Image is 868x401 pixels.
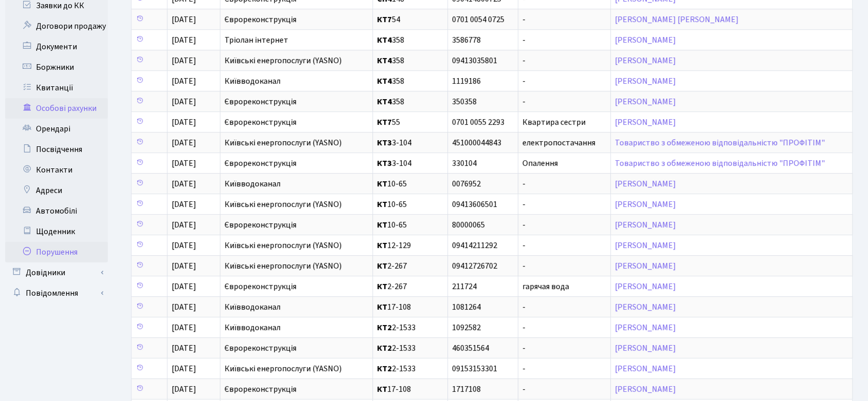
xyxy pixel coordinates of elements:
[522,34,525,46] span: -
[615,199,676,210] a: [PERSON_NAME]
[5,78,108,98] a: Квитанції
[452,55,497,66] span: 09413035801
[172,240,196,251] span: [DATE]
[377,96,392,107] b: КТ4
[5,119,108,139] a: Орендарі
[377,262,443,270] span: 2-267
[224,118,368,126] span: Єврореконструкція
[172,260,196,272] span: [DATE]
[377,199,387,210] b: КТ
[377,241,443,250] span: 12-129
[522,281,569,292] span: гарячая вода
[224,282,368,291] span: Єврореконструкція
[5,283,108,303] a: Повідомлення
[615,384,676,395] a: [PERSON_NAME]
[615,301,676,313] a: [PERSON_NAME]
[224,241,368,250] span: Київські енергопослуги (YASNO)
[172,199,196,210] span: [DATE]
[224,159,368,167] span: Єврореконструкція
[522,117,586,128] span: Квартира сестри
[615,158,825,169] a: Товариство з обмеженою відповідальністю "ПРОФІТІМ"
[522,363,525,374] span: -
[377,139,443,147] span: 3-104
[452,158,477,169] span: 330104
[5,180,108,201] a: Адреси
[377,363,392,374] b: КТ2
[172,137,196,148] span: [DATE]
[377,282,443,291] span: 2-267
[172,384,196,395] span: [DATE]
[522,178,525,189] span: -
[377,365,443,373] span: 2-1533
[377,260,387,272] b: КТ
[224,262,368,270] span: Київські енергопослуги (YASNO)
[615,55,676,66] a: [PERSON_NAME]
[224,139,368,147] span: Київські енергопослуги (YASNO)
[172,96,196,107] span: [DATE]
[172,117,196,128] span: [DATE]
[224,36,368,44] span: Тріолан інтернет
[377,118,443,126] span: 55
[5,262,108,283] a: Довідники
[615,96,676,107] a: [PERSON_NAME]
[377,55,392,66] b: КТ4
[377,98,443,106] span: 358
[615,137,825,148] a: Товариство з обмеженою відповідальністю "ПРОФІТІМ"
[5,242,108,262] a: Порушення
[377,385,443,393] span: 17-108
[172,363,196,374] span: [DATE]
[452,199,497,210] span: 09413606501
[377,342,392,354] b: КТ2
[615,14,739,25] a: [PERSON_NAME] [PERSON_NAME]
[172,178,196,189] span: [DATE]
[224,344,368,352] span: Єврореконструкція
[522,137,595,148] span: електропостачання
[377,221,443,229] span: 10-65
[5,36,108,57] a: Документи
[5,16,108,36] a: Договори продажу
[172,219,196,231] span: [DATE]
[452,75,481,87] span: 1119186
[615,240,676,251] a: [PERSON_NAME]
[377,240,387,251] b: КТ
[522,158,558,169] span: Опалення
[452,117,504,128] span: 0701 0055 2293
[377,219,387,231] b: КТ
[452,301,481,313] span: 1081264
[172,281,196,292] span: [DATE]
[5,160,108,180] a: Контакти
[522,219,525,231] span: -
[452,384,481,395] span: 1717108
[452,322,481,333] span: 1092582
[377,180,443,188] span: 10-65
[452,34,481,46] span: 3586778
[224,365,368,373] span: Київські енергопослуги (YASNO)
[452,342,489,354] span: 460351564
[522,199,525,210] span: -
[172,342,196,354] span: [DATE]
[377,34,392,46] b: КТ4
[522,384,525,395] span: -
[522,342,525,354] span: -
[452,219,485,231] span: 80000065
[377,301,387,313] b: КТ
[5,57,108,78] a: Боржники
[377,159,443,167] span: 3-104
[5,139,108,160] a: Посвідчення
[452,260,497,272] span: 09412726702
[452,96,477,107] span: 350358
[224,15,368,24] span: Єврореконструкція
[522,260,525,272] span: -
[377,117,392,128] b: КТ7
[224,303,368,311] span: Київводоканал
[172,75,196,87] span: [DATE]
[452,363,497,374] span: 09153153301
[172,301,196,313] span: [DATE]
[452,178,481,189] span: 0076952
[615,363,676,374] a: [PERSON_NAME]
[377,56,443,65] span: 358
[452,14,504,25] span: 0701 0054 0725
[377,77,443,85] span: 358
[224,323,368,332] span: Київводоканал
[377,75,392,87] b: КТ4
